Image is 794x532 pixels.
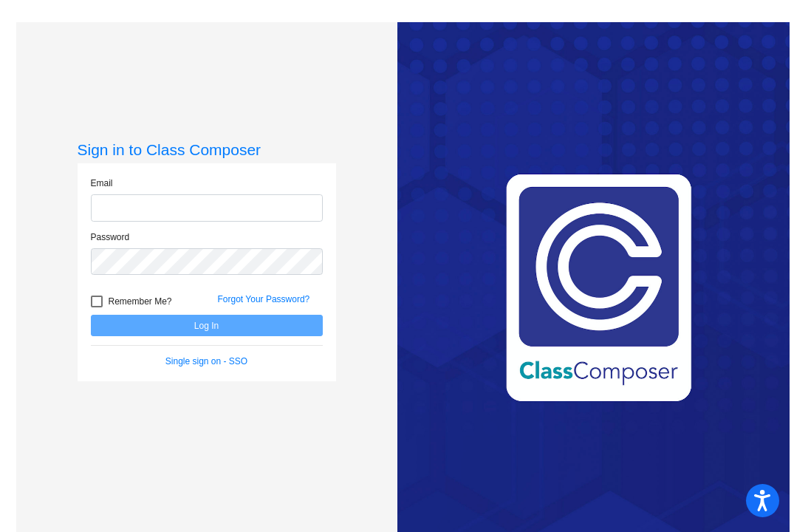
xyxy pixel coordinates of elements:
[91,177,113,190] label: Email
[218,294,310,304] a: Forgot Your Password?
[109,293,172,310] span: Remember Me?
[91,231,130,244] label: Password
[91,315,323,336] button: Log In
[78,140,336,159] h3: Sign in to Class Composer
[165,356,247,366] a: Single sign on - SSO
